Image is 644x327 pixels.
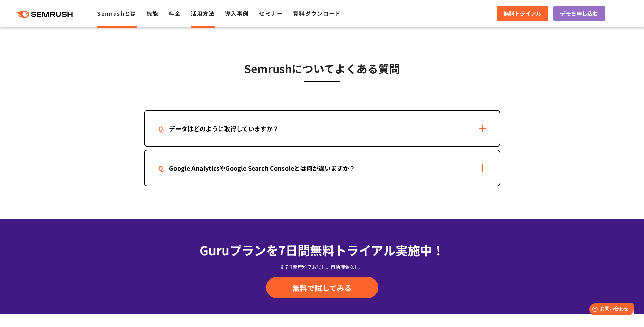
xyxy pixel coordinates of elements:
span: 無料トライアル実施中！ [310,241,444,259]
span: 無料で試してみる [292,282,352,293]
a: Semrushとは [97,9,136,17]
a: 導入事例 [225,9,249,17]
span: 無料トライアル [503,9,541,18]
a: 無料トライアル [497,6,548,21]
a: 活用方法 [191,9,215,17]
div: ※7日間無料でお試し。自動課金なし。 [144,263,500,270]
div: Google AnalyticsやGoogle Search Consoleとは何が違いますか？ [158,163,366,173]
h3: Semrushについてよくある質問 [144,60,500,77]
div: Guruプランを7日間 [144,241,500,259]
a: セミナー [259,9,283,17]
iframe: Help widget launcher [584,300,637,320]
div: データはどのように取得していますか？ [158,124,290,134]
a: デモを申し込む [553,6,605,21]
span: デモを申し込む [560,9,598,18]
a: 機能 [147,9,159,17]
a: 無料で試してみる [266,277,378,298]
a: 料金 [169,9,181,17]
a: 資料ダウンロード [293,9,341,17]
